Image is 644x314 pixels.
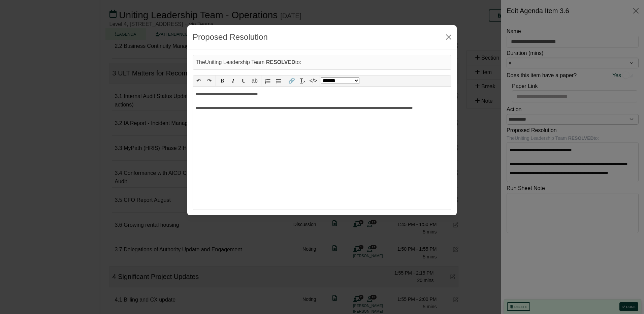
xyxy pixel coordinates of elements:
[217,75,228,86] button: 𝐁
[228,75,238,86] button: 𝑰
[252,78,258,84] s: ab
[443,32,454,42] button: Close
[204,75,215,86] button: ↷
[297,75,308,86] button: T̲ₓ
[262,75,273,86] button: Numbered list
[242,78,246,84] span: 𝐔
[193,55,451,70] div: The Uniting Leadership Team to:
[286,75,297,86] button: 🔗
[249,75,260,86] button: ab
[308,75,319,86] button: </>
[266,59,295,65] b: RESOLVED
[273,75,284,86] button: Bullet list
[238,75,249,86] button: 𝐔
[193,75,204,86] button: ↶
[193,31,268,43] div: Proposed Resolution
